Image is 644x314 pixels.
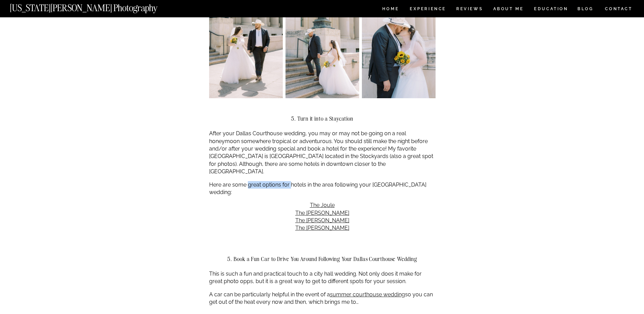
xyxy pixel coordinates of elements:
[209,130,436,175] p: After your Dallas Courthouse wedding, you may or may not be going on a real honeymoon somewhere t...
[605,5,633,13] a: CONTACT
[209,256,436,262] h2: 5. Book a Fun Car to Drive You Around Following Your Dallas Courthouse Wedding
[330,291,405,298] a: summer courthouse wedding
[209,270,436,285] p: This is such a fun and practical touch to a city hall wedding. Not only does it make for great ph...
[295,217,349,224] a: The [PERSON_NAME]
[209,181,436,196] p: Here are some great options for hotels in the area following your [GEOGRAPHIC_DATA] wedding:
[295,210,349,216] a: The [PERSON_NAME]
[410,7,445,13] a: Experience
[295,225,349,231] a: The [PERSON_NAME]
[577,7,594,13] a: BLOG
[533,7,569,13] a: EDUCATION
[493,7,524,13] a: ABOUT ME
[310,202,335,208] a: The Joule
[209,291,436,306] p: A car can be particularly helpful in the event of a so you can get out of the heat every now and ...
[10,3,180,9] a: [US_STATE][PERSON_NAME] Photography
[209,116,436,122] h2: 5. Turn it into a Staycation
[381,7,400,13] a: HOME
[456,7,482,13] a: REVIEWS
